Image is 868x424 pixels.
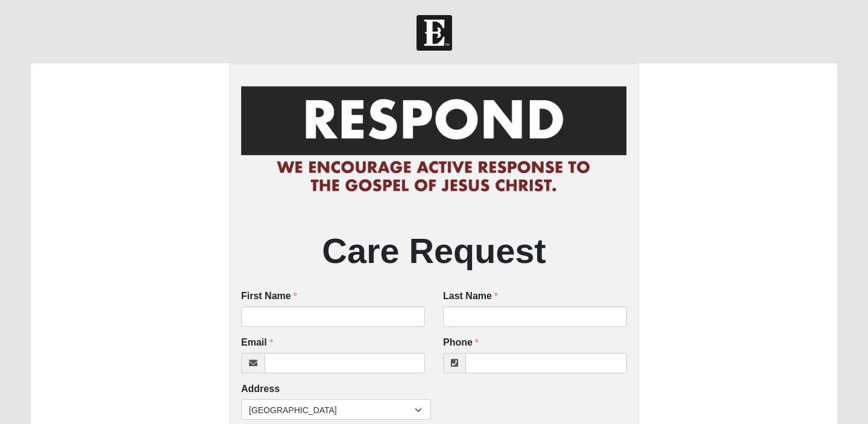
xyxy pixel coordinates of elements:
[417,15,452,51] img: Church of Eleven22 Logo
[241,290,297,303] label: First Name
[241,230,627,272] h2: Care Request
[241,336,273,350] label: Email
[443,336,479,350] label: Phone
[241,382,280,396] label: Address
[249,400,415,420] span: [GEOGRAPHIC_DATA]
[443,290,498,303] label: Last Name
[241,75,627,204] img: RespondCardHeader.png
